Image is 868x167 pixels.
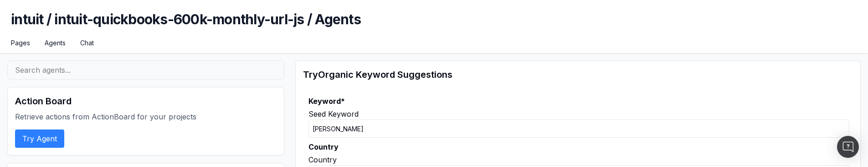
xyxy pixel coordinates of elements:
a: Agents [45,38,66,48]
input: Search agents... [7,60,284,80]
h2: Try Organic Keyword Suggestions [303,68,853,81]
button: Try Agent [15,129,64,148]
a: Chat [80,38,94,48]
label: Country [308,141,849,152]
label: Keyword [308,96,849,107]
p: Retrieve actions from ActionBoard for your projects [15,111,277,122]
div: Open Intercom Messenger [837,136,859,158]
h2: Action Board [15,95,277,108]
a: Pages [11,38,30,48]
div: Seed Keyword [308,108,849,119]
div: Country [308,154,849,165]
h1: intuit / intuit-quickbooks-600k-monthly-url-js / Agents [11,11,857,38]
